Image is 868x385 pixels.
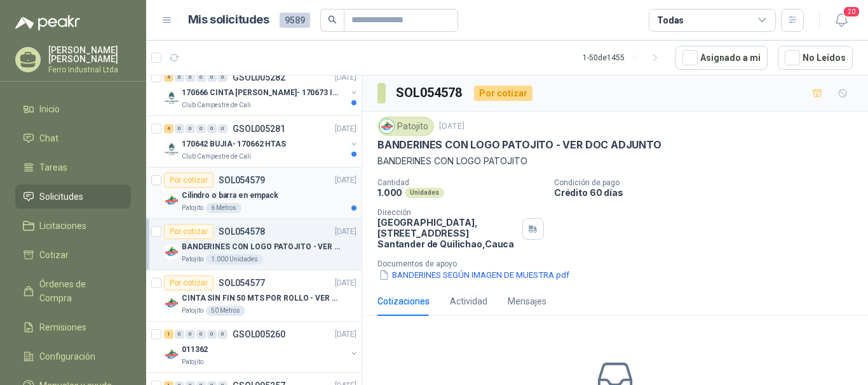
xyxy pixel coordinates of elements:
span: Cotizar [39,248,69,262]
div: 0 [207,73,217,82]
span: Tareas [39,160,67,174]
span: 20 [843,6,860,18]
p: Condición de pago [554,178,863,187]
p: [PERSON_NAME] [PERSON_NAME] [48,46,131,63]
p: BANDERINES CON LOGO PATOJITO - VER DOC ADJUNTO [377,138,661,152]
p: 170666 CINTA [PERSON_NAME]- 170673 IMPERMEABILI [182,87,340,99]
div: Todas [657,13,684,27]
span: Chat [39,131,58,145]
p: [GEOGRAPHIC_DATA], [STREET_ADDRESS] Santander de Quilichao , Cauca [377,217,517,249]
img: Company Logo [164,244,179,259]
span: Solicitudes [39,190,83,204]
p: Crédito 60 días [554,187,863,198]
img: Company Logo [164,193,179,208]
div: 0 [175,330,184,339]
div: Por cotizar [164,224,214,239]
a: Por cotizarSOL054578[DATE] Company LogoBANDERINES CON LOGO PATOJITO - VER DOC ADJUNTOPatojito1.00... [146,219,362,270]
div: 0 [218,330,227,339]
p: SOL054578 [219,227,265,236]
div: 1.000 Unidades [206,254,263,264]
div: Por cotizar [164,173,214,188]
p: Dirección [377,208,517,217]
p: [DATE] [335,174,356,186]
img: Company Logo [164,90,179,105]
p: [DATE] [335,329,356,341]
div: 6 Metros [206,203,241,213]
p: Patojito [182,203,203,213]
p: SOL054579 [219,176,265,185]
span: Configuración [39,349,95,363]
h1: Mis solicitudes [188,11,269,29]
p: GSOL005282 [233,73,285,82]
div: 0 [196,124,206,133]
div: Cotizaciones [377,294,430,308]
p: BANDERINES CON LOGO PATOJITO [377,154,853,168]
p: [DATE] [439,121,465,133]
a: 1 0 0 0 0 0 GSOL005260[DATE] Company Logo011362Patojito [164,327,359,367]
div: 0 [207,330,217,339]
div: Patojito [377,117,434,136]
div: 4 [164,73,173,82]
a: Cotizar [15,243,131,267]
p: Patojito [182,254,203,264]
div: 0 [218,73,227,82]
span: Órdenes de Compra [39,277,119,305]
div: 0 [186,330,195,339]
img: Logo peakr [15,15,80,30]
span: Remisiones [39,320,86,334]
div: 1 - 50 de 1455 [583,48,665,68]
p: Club Campestre de Cali [182,152,251,162]
div: 0 [207,124,217,133]
p: Cilindro o barra en empack [182,190,278,202]
p: 170642 BUJIA- 170662 HTAS [182,138,286,150]
div: 0 [175,124,184,133]
p: 1.000 [377,187,402,198]
a: 4 0 0 0 0 0 GSOL005282[DATE] Company Logo170666 CINTA [PERSON_NAME]- 170673 IMPERMEABILIClub Camp... [164,70,359,110]
p: BANDERINES CON LOGO PATOJITO - VER DOC ADJUNTO [182,241,340,253]
p: Documentos de apoyo [377,259,863,268]
a: Tareas [15,155,131,179]
div: 0 [196,73,206,82]
button: No Leídos [778,46,853,70]
div: 0 [186,73,195,82]
div: 50 Metros [206,306,245,316]
a: Solicitudes [15,185,131,209]
div: 0 [196,330,206,339]
p: Ferro Industrial Ltda [48,66,131,74]
span: search [328,15,337,24]
div: 4 [164,124,173,133]
a: Por cotizarSOL054579[DATE] Company LogoCilindro o barra en empackPatojito6 Metros [146,167,362,219]
p: Club Campestre de Cali [182,100,251,110]
div: Por cotizar [474,86,532,101]
p: GSOL005260 [233,330,285,339]
div: Por cotizar [164,275,214,290]
div: Unidades [405,188,444,198]
span: Inicio [39,102,60,116]
p: Cantidad [377,178,544,187]
h3: SOL054578 [396,83,464,103]
a: Licitaciones [15,214,131,238]
div: 0 [186,124,195,133]
button: 20 [830,9,853,32]
p: [DATE] [335,226,356,238]
p: SOL054577 [219,278,265,287]
div: Actividad [450,294,487,308]
p: [DATE] [335,277,356,289]
a: Chat [15,126,131,150]
div: 0 [218,124,227,133]
a: Configuración [15,344,131,369]
span: Licitaciones [39,219,86,233]
img: Company Logo [164,141,179,157]
p: [DATE] [335,72,356,84]
p: [DATE] [335,123,356,135]
button: Asignado a mi [675,46,768,70]
p: Patojito [182,357,203,367]
div: 1 [164,330,173,339]
img: Company Logo [164,296,179,311]
a: Remisiones [15,315,131,339]
a: Por cotizarSOL054577[DATE] Company LogoCINTA SIN FIN 50 MTS POR ROLLO - VER DOC ADJUNTOPatojito50... [146,270,362,322]
img: Company Logo [380,119,394,133]
div: Mensajes [508,294,546,308]
p: 011362 [182,344,208,356]
a: Órdenes de Compra [15,272,131,310]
